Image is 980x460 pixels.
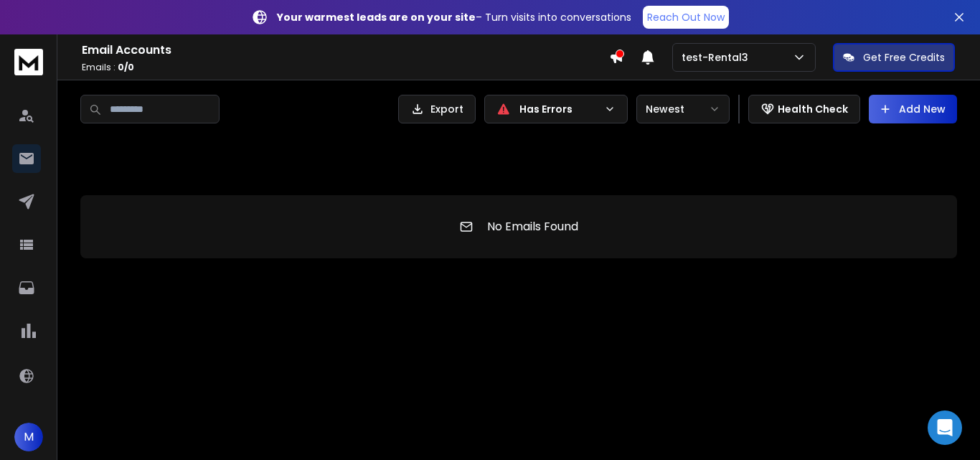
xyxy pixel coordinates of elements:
[118,61,134,73] span: 0 / 0
[928,410,962,445] div: Open Intercom Messenger
[82,42,609,59] h1: Email Accounts
[14,423,43,451] button: M
[487,218,578,235] p: No Emails Found
[643,6,729,29] a: Reach Out Now
[778,102,848,116] p: Health Check
[82,62,609,73] p: Emails :
[519,102,598,116] p: Has Errors
[647,10,725,24] p: Reach Out Now
[869,95,957,123] button: Add New
[14,49,43,75] img: logo
[636,95,730,123] button: Newest
[833,43,955,72] button: Get Free Credits
[863,50,945,65] p: Get Free Credits
[682,50,754,65] p: test-Rental3
[277,10,476,24] strong: Your warmest leads are on your site
[398,95,476,123] button: Export
[277,10,631,24] p: – Turn visits into conversations
[748,95,860,123] button: Health Check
